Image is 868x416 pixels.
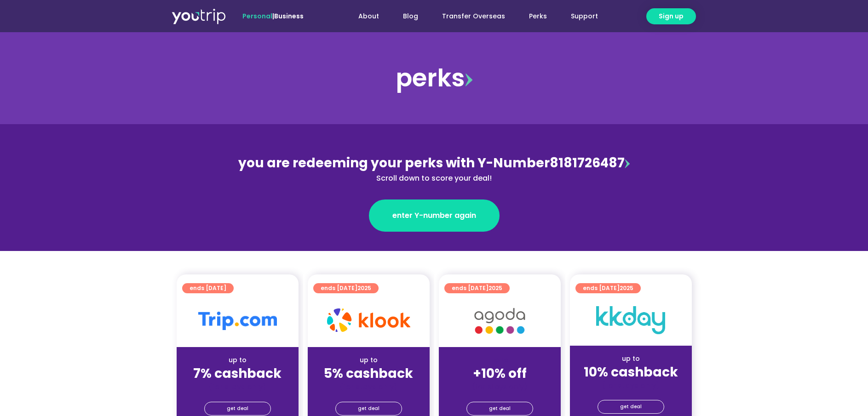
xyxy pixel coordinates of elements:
[321,283,371,293] span: ends [DATE]
[559,8,610,25] a: Support
[577,381,684,390] div: (for stays only)
[620,284,633,292] span: 2025
[182,283,234,293] a: ends [DATE]
[357,284,371,292] span: 2025
[193,365,282,382] strong: 7% cashback
[646,8,696,24] a: Sign up
[313,283,379,293] a: ends [DATE]2025
[491,355,508,365] span: up to
[391,8,430,25] a: Blog
[235,154,634,184] div: 8181726487
[184,355,291,365] div: up to
[238,154,550,172] span: you are redeeming your perks with Y-Number
[315,355,422,365] div: up to
[598,400,664,414] a: get deal
[204,402,271,416] a: get deal
[274,11,304,21] a: Business
[444,283,510,293] a: ends [DATE]2025
[430,8,517,25] a: Transfer Overseas
[489,402,511,415] span: get deal
[242,11,272,21] span: Personal
[659,11,684,21] span: Sign up
[335,402,402,416] a: get deal
[466,402,533,416] a: get deal
[392,210,476,221] span: enter Y-number again
[473,365,527,382] strong: +10% off
[346,8,391,25] a: About
[584,363,678,381] strong: 10% cashback
[184,382,291,392] div: (for stays only)
[242,11,304,21] span: |
[328,8,610,25] nav: Menu
[489,284,502,292] span: 2025
[315,382,422,392] div: (for stays only)
[517,8,559,25] a: Perks
[369,199,500,232] a: enter Y-number again
[358,402,379,415] span: get deal
[190,283,226,293] span: ends [DATE]
[583,283,633,293] span: ends [DATE]
[446,382,553,392] div: (for stays only)
[452,283,502,293] span: ends [DATE]
[620,400,642,413] span: get deal
[235,173,634,184] div: Scroll down to score your deal!
[575,283,641,293] a: ends [DATE]2025
[324,365,413,382] strong: 5% cashback
[577,354,684,364] div: up to
[227,402,248,415] span: get deal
